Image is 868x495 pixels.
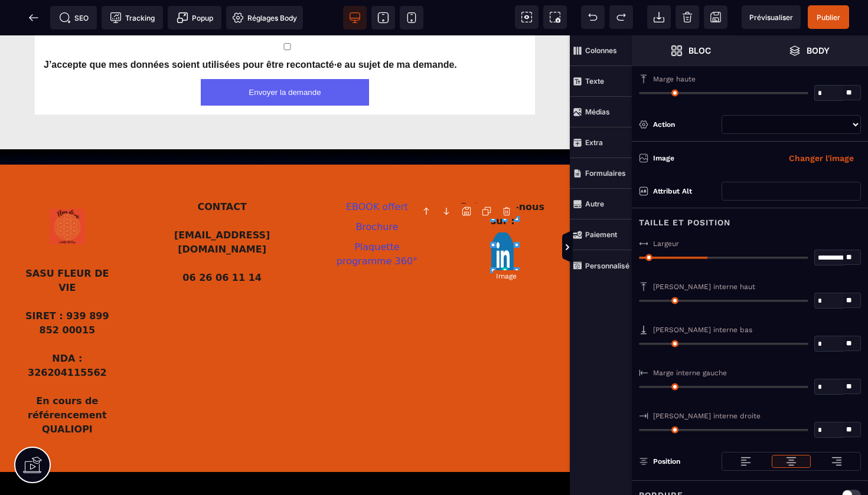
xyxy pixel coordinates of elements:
strong: Formulaires [585,169,626,178]
span: Retour [22,6,45,29]
span: Autre [570,189,632,219]
span: Voir les composants [515,5,539,29]
span: Créer une alerte modale [168,6,221,29]
span: Code de suivi [102,6,163,29]
span: Marge interne gauche [653,369,727,377]
b: SIRET : 939 899 852 00015 NDA : 326204115562 En cours de référencement QUALIOPI [25,275,112,399]
strong: Body [807,46,830,55]
span: Rétablir [609,5,633,29]
span: Marge haute [653,75,696,83]
span: Nettoyage [676,5,699,29]
span: Formulaires [570,158,632,189]
span: Popup [177,12,213,24]
strong: Autre [585,199,604,208]
span: Largeur [653,240,679,248]
p: Position [639,455,680,467]
img: loading [831,455,843,467]
strong: Médias [585,107,610,116]
span: Personnalisé [570,250,632,281]
span: Texte [570,66,632,97]
span: Paiement [570,219,632,250]
a: Plaquette programme 360° [337,206,417,231]
span: Tracking [110,12,155,24]
span: Voir mobile [400,6,423,29]
span: Médias [570,97,632,127]
span: Publier [817,13,840,22]
strong: Texte [585,77,604,86]
span: [PERSON_NAME] interne haut [653,283,755,291]
strong: Personnalisé [585,261,629,270]
div: Attribut alt [653,185,716,197]
strong: Colonnes [585,46,617,55]
label: J’accepte que mes données soient utilisées pour être recontacté·e au sujet de ma demande. [44,22,457,37]
span: Ouvrir les blocs [632,35,750,66]
span: Prévisualiser [749,13,793,22]
span: Voir tablette [371,6,395,29]
span: Colonnes [570,35,632,66]
span: Défaire [581,5,605,29]
span: Favicon [226,6,303,29]
span: Voir bureau [343,6,367,29]
span: Enregistrer [704,5,727,29]
span: Importer [647,5,671,29]
b: SASU FLEUR DE VIE [25,232,112,258]
strong: Extra [585,138,603,147]
a: Brochure [355,186,398,197]
b: CONTACT [EMAIL_ADDRESS][DOMAIN_NAME] 06 26 06 11 14 [174,166,270,248]
button: Envoyer la demande [201,44,370,70]
strong: Paiement [585,230,617,239]
span: Capture d'écran [543,5,567,29]
span: SEO [59,12,89,24]
span: Métadata SEO [50,6,97,29]
span: Ouvrir les calques [750,35,868,66]
span: [PERSON_NAME] interne droite [653,412,761,420]
div: Action [653,119,716,130]
a: EBOOK offert [346,166,408,177]
img: 1a59c7fc07b2df508e9f9470b57f58b2_Design_sans_titre_(2).png [490,196,515,247]
span: [PERSON_NAME] interne bas [653,326,752,334]
span: Aperçu [742,5,801,29]
strong: Bloc [688,46,711,55]
img: loading [740,455,752,467]
img: loading [785,455,797,467]
div: Image [653,152,757,164]
span: Afficher les vues [632,230,644,265]
button: Changer l'image [782,149,861,168]
div: Taille et position [632,208,868,230]
span: Enregistrer le contenu [808,5,849,29]
span: Réglages Body [232,12,297,24]
span: Extra [570,127,632,158]
b: Retrouvez-nous sur : [461,166,547,191]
